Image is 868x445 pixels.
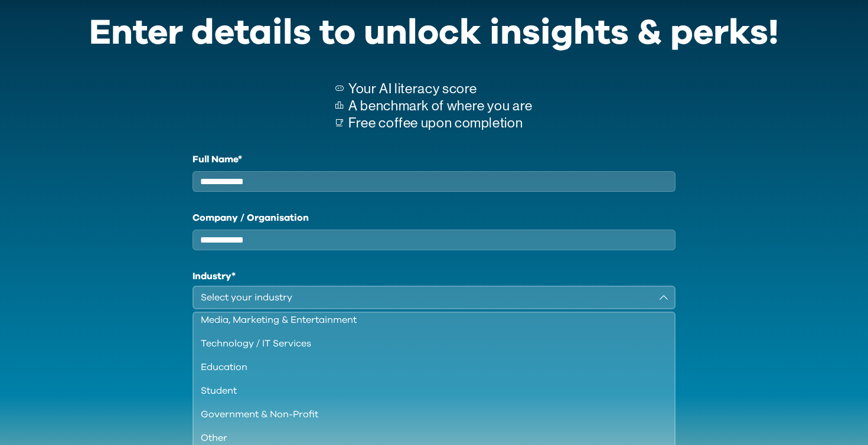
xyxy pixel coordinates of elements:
button: Select your industry [192,286,676,309]
div: Media, Marketing & Entertainment [201,313,653,327]
label: Full Name* [192,152,676,166]
div: Select your industry [201,290,651,305]
div: Education [201,360,653,374]
label: Company / Organisation [192,211,676,225]
div: Technology / IT Services [201,336,653,351]
div: Government & Non-Profit [201,407,653,421]
p: A benchmark of where you are [348,97,533,114]
p: Your AI literacy score [348,80,533,97]
div: Enter details to unlock insights & perks! [89,5,779,61]
h1: Industry* [192,269,676,283]
div: Student [201,384,653,398]
p: Free coffee upon completion [348,114,533,132]
div: Other [201,431,653,445]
